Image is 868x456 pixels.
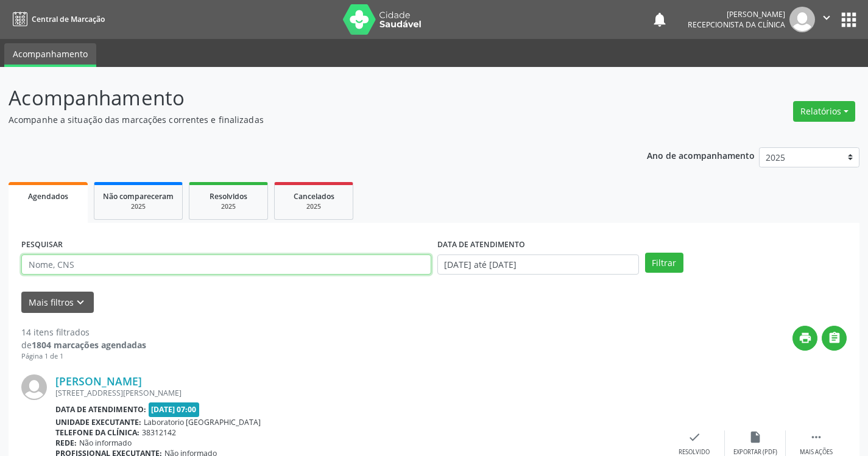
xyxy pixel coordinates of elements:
i: keyboard_arrow_down [74,296,87,309]
b: Data de atendimento: [55,404,146,415]
span: Cancelados [294,191,334,202]
i:  [820,11,833,24]
div: [STREET_ADDRESS][PERSON_NAME] [55,388,664,398]
span: Agendados [28,191,68,202]
button:  [822,326,847,351]
div: 14 itens filtrados [21,326,146,338]
i: insert_drive_file [749,430,762,444]
button:  [815,7,838,32]
p: Acompanhamento [9,83,604,113]
span: Não informado [79,438,132,448]
label: DATA DE ATENDIMENTO [437,236,525,254]
span: Não compareceram [103,191,174,202]
label: PESQUISAR [21,236,63,254]
b: Rede: [55,438,77,448]
button: notifications [651,11,668,28]
i: check [688,430,701,444]
button: Filtrar [645,253,683,273]
span: [DATE] 07:00 [149,402,200,416]
span: Resolvidos [210,191,247,202]
button: print [792,326,817,351]
button: apps [838,9,859,30]
span: Laboratorio [GEOGRAPHIC_DATA] [144,417,261,427]
span: Central de Marcação [32,14,105,24]
div: 2025 [103,202,174,211]
div: [PERSON_NAME] [688,9,785,19]
i:  [828,331,841,345]
b: Unidade executante: [55,417,141,427]
div: 2025 [283,202,344,211]
a: [PERSON_NAME] [55,374,142,388]
b: Telefone da clínica: [55,427,139,438]
i:  [810,430,823,444]
input: Nome, CNS [21,254,431,275]
a: Central de Marcação [9,9,105,29]
div: Página 1 de 1 [21,351,146,362]
i: print [799,331,812,345]
img: img [21,374,47,400]
input: Selecione um intervalo [437,254,639,275]
strong: 1804 marcações agendadas [32,339,146,351]
div: de [21,338,146,351]
p: Acompanhe a situação das marcações correntes e finalizadas [9,113,604,126]
a: Acompanhamento [4,43,96,67]
span: Recepcionista da clínica [688,19,785,30]
div: 2025 [198,202,259,211]
button: Mais filtroskeyboard_arrow_down [21,292,94,313]
img: img [789,7,815,32]
button: Relatórios [793,101,855,122]
p: Ano de acompanhamento [647,147,755,163]
span: 38312142 [142,427,176,438]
